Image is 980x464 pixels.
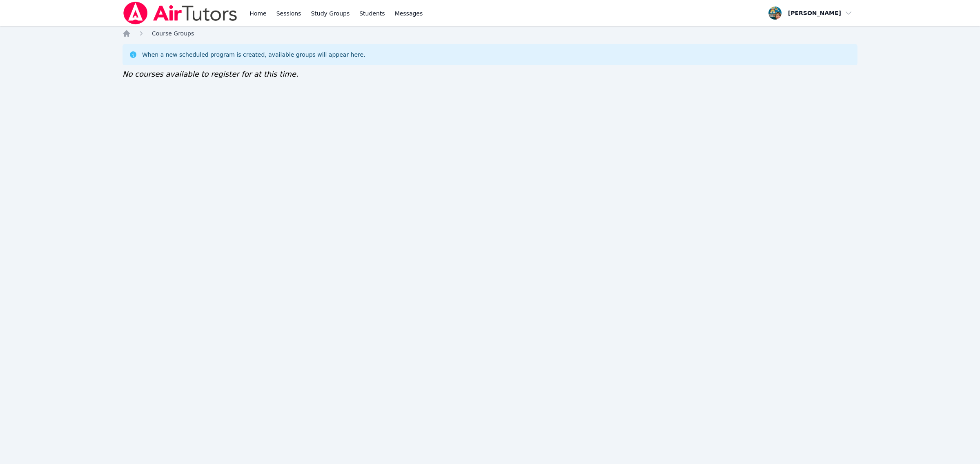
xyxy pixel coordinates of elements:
span: Course Groups [152,30,194,37]
a: Course Groups [152,29,194,38]
span: No courses available to register for at this time. [122,70,298,78]
div: When a new scheduled program is created, available groups will appear here. [142,51,365,59]
span: Messages [395,9,423,18]
img: Air Tutors [122,2,238,24]
nav: Breadcrumb [122,29,857,38]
